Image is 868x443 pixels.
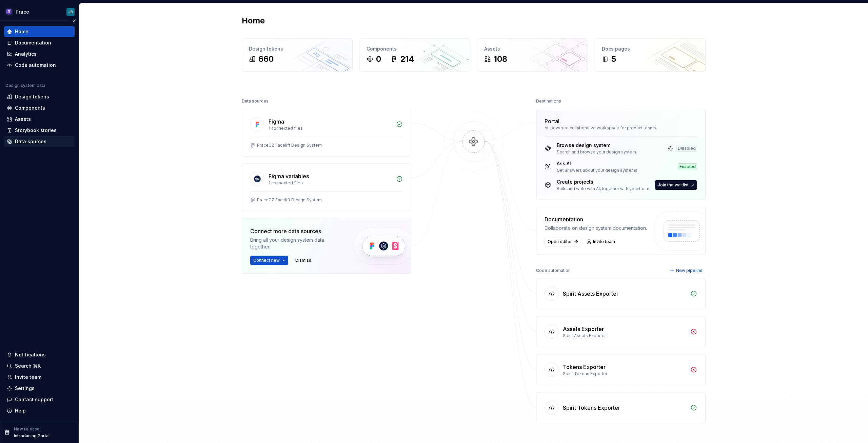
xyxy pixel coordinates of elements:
div: Assets [15,116,31,123]
div: Prace [16,8,29,15]
div: Components [15,105,45,111]
a: Documentation [4,37,75,48]
a: Design tokens [4,91,75,102]
div: Design tokens [15,93,49,100]
div: Search and browse your design system. [557,149,637,155]
a: Data sources [4,136,75,147]
div: Data sources [15,138,46,145]
div: 214 [400,54,414,64]
div: Invite team [15,374,41,381]
h2: Home [242,15,265,26]
img: 63932fde-23f0-455f-9474-7c6a8a4930cd.png [5,8,13,16]
div: 660 [258,54,274,64]
div: Spirit Assets Exporter [563,333,686,338]
div: Components [367,45,463,52]
a: Figma variables1 connected filesPraceCZ Facelift Design System [242,163,411,211]
div: Spirit Tokens Exporter [563,371,686,376]
button: New pipeline [668,266,706,275]
div: Destinations [536,96,561,106]
a: Docs pages5 [595,38,706,72]
span: Open editor [548,239,572,244]
div: Ask AI [557,160,638,167]
div: Enabled [678,163,697,170]
div: Documentation [545,215,647,223]
div: 1 connected files [269,126,392,131]
span: New pipeline [676,268,703,273]
div: Notifications [15,351,46,358]
a: Invite team [585,237,618,246]
div: Contact support [15,396,53,403]
a: Assets [4,114,75,125]
a: Storybook stories [4,125,75,136]
div: Code automation [536,266,571,275]
div: Home [15,28,28,35]
div: Design system data [5,83,45,88]
div: 5 [611,54,616,64]
div: Assets Exporter [563,325,604,333]
div: 1 connected files [269,180,392,186]
span: Join the waitlist [658,182,689,188]
div: PraceCZ Facelift Design System [257,143,322,148]
button: Connect new [250,256,288,265]
div: Disabled [676,145,697,152]
div: Browse design system [557,142,637,149]
a: Settings [4,383,75,394]
div: Spirit Assets Exporter [563,290,618,298]
a: Open editor [545,237,580,246]
span: Connect new [253,258,280,263]
button: Notifications [4,349,75,360]
div: Data sources [242,96,269,106]
p: Introducing Portal [14,433,50,439]
a: Design tokens660 [242,38,353,72]
span: Invite team [593,239,615,244]
div: JB [68,9,73,15]
span: Dismiss [295,258,311,263]
div: Spirit Tokens Exporter [563,404,620,412]
div: Code automation [15,62,56,69]
button: Search ⌘K [4,361,75,371]
div: Figma [269,117,284,126]
div: AI-powered collaborative workspace for product teams. [545,125,697,131]
div: Collaborate on design system documentation. [545,225,647,232]
a: Assets108 [477,38,588,72]
div: Figma variables [269,172,309,180]
div: Search ⌘K [15,363,41,369]
div: Get answers about your design systems. [557,168,638,173]
p: New release! [14,426,41,432]
a: Invite team [4,372,75,383]
button: Dismiss [292,256,314,265]
div: Design tokens [249,45,346,52]
div: Help [15,407,26,414]
div: Documentation [15,39,51,46]
button: Join the waitlist [655,180,697,190]
div: PraceCZ Facelift Design System [257,197,322,203]
button: Collapse sidebar [69,16,79,25]
div: Build and write with AI, together with your team. [557,186,650,191]
div: Connect more data sources [250,227,342,235]
div: Storybook stories [15,127,57,134]
a: Analytics [4,49,75,59]
div: Analytics [15,51,37,57]
div: 0 [376,54,381,64]
div: Portal [545,117,559,125]
div: Create projects [557,179,650,185]
button: PraceJB [1,4,77,19]
div: Tokens Exporter [563,363,606,371]
a: Code automation [4,60,75,71]
button: Contact support [4,394,75,405]
a: Figma1 connected filesPraceCZ Facelift Design System [242,109,411,156]
div: Bring all your design system data together. [250,237,342,250]
a: Home [4,26,75,37]
a: Components0214 [359,38,470,72]
div: Docs pages [602,45,698,52]
div: 108 [494,54,507,64]
button: Help [4,405,75,416]
div: Assets [484,45,581,52]
div: Settings [15,385,35,392]
a: Components [4,103,75,113]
